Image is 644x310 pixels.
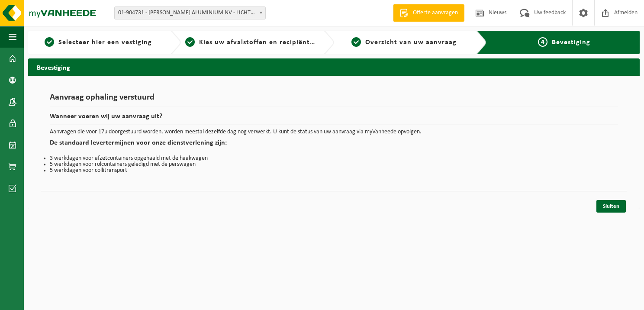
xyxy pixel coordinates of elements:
[50,155,618,161] li: 3 werkdagen voor afzetcontainers opgehaald met de haakwagen
[50,139,618,151] h2: De standaard levertermijnen voor onze dienstverlening zijn:
[338,37,470,48] a: 3Overzicht van uw aanvraag
[538,37,547,47] span: 4
[58,39,152,46] span: Selecteer hier een vestiging
[50,93,618,107] h1: Aanvraag ophaling verstuurd
[114,6,266,19] span: 01-904731 - REMI CLAEYS ALUMINIUM NV - LICHTERVELDE
[393,4,464,22] a: Offerte aanvragen
[596,200,626,213] a: Sluiten
[45,37,54,47] span: 1
[552,39,590,46] span: Bevestiging
[50,129,618,135] p: Aanvragen die voor 17u doorgestuurd worden, worden meestal dezelfde dag nog verwerkt. U kunt de s...
[32,37,164,48] a: 1Selecteer hier een vestiging
[185,37,316,48] a: 2Kies uw afvalstoffen en recipiënten
[411,9,460,17] span: Offerte aanvragen
[365,39,457,46] span: Overzicht van uw aanvraag
[28,58,640,75] h2: Bevestiging
[185,37,195,47] span: 2
[199,39,318,46] span: Kies uw afvalstoffen en recipiënten
[351,37,361,47] span: 3
[50,161,618,168] li: 5 werkdagen voor rolcontainers geledigd met de perswagen
[50,168,618,174] li: 5 werkdagen voor collitransport
[50,113,618,125] h2: Wanneer voeren wij uw aanvraag uit?
[115,7,265,19] span: 01-904731 - REMI CLAEYS ALUMINIUM NV - LICHTERVELDE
